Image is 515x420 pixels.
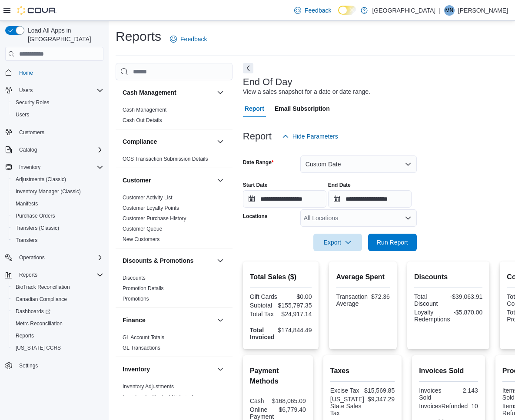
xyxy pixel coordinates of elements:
[12,282,73,292] a: BioTrack Reconciliation
[377,238,408,247] span: Run Report
[9,185,107,198] button: Inventory Manager (Classic)
[16,145,103,155] span: Catalog
[9,342,107,354] button: [US_STATE] CCRS
[282,293,312,300] div: $0.00
[458,5,508,16] p: [PERSON_NAME]
[19,362,38,369] span: Settings
[9,96,107,109] button: Security Roles
[123,226,162,232] a: Customer Queue
[123,256,213,265] button: Discounts & Promotions
[16,252,48,263] button: Operations
[328,190,412,208] input: Press the down key to open a popover containing a calendar.
[123,225,162,232] span: Customer Queue
[278,327,312,334] div: $174,844.49
[445,5,454,16] span: MN
[250,397,269,404] div: Cash
[123,295,149,302] span: Promotions
[372,5,435,16] p: [GEOGRAPHIC_DATA]
[300,155,417,173] button: Custom Date
[16,344,61,351] span: [US_STATE] CCRS
[368,396,395,403] div: $9,347.29
[405,215,412,222] button: Open list of options
[16,67,103,78] span: Home
[215,87,226,98] button: Cash Management
[19,146,37,153] span: Catalog
[250,311,278,317] div: Total Tax
[123,194,173,201] span: Customer Activity List
[471,403,478,410] div: 10
[16,237,37,244] span: Transfers
[215,255,226,266] button: Discounts & Promotions
[16,162,44,172] button: Inventory
[250,272,312,282] h2: Total Sales ($)
[16,127,48,138] a: Customers
[123,195,173,201] a: Customer Activity List
[243,190,326,208] input: Press the down key to open a popover containing a calendar.
[215,136,226,147] button: Compliance
[19,164,40,171] span: Inventory
[16,99,49,106] span: Security Roles
[123,137,157,146] h3: Compliance
[250,293,279,300] div: Gift Cards
[12,343,103,353] span: Washington CCRS
[19,271,37,278] span: Reports
[180,35,207,43] span: Feedback
[123,256,193,265] h3: Discounts & Promotions
[330,387,361,394] div: Excise Tax
[123,285,164,291] a: Promotion Details
[123,345,160,351] a: GL Transactions
[123,88,176,97] h3: Cash Management
[319,234,357,251] span: Export
[123,155,208,162] span: OCS Transaction Submission Details
[2,251,107,264] button: Operations
[12,109,33,120] a: Users
[116,332,233,357] div: Finance
[123,384,174,390] a: Inventory Adjustments
[19,69,33,76] span: Home
[2,126,107,139] button: Customers
[330,396,364,417] div: [US_STATE] State Sales Tax
[123,365,213,374] button: Inventory
[16,111,29,118] span: Users
[16,270,41,280] button: Reports
[9,198,107,210] button: Manifests
[279,128,342,145] button: Hide Parameters
[2,66,107,79] button: Home
[336,293,368,307] div: Transaction Average
[12,198,41,209] a: Manifests
[250,327,275,341] strong: Total Invoiced
[16,162,103,172] span: Inventory
[278,302,312,309] div: $155,797.35
[9,330,107,342] button: Reports
[16,176,66,183] span: Adjustments (Classic)
[123,394,193,400] a: Inventory by Product Historical
[9,210,107,222] button: Purchase Orders
[328,182,351,189] label: End Date
[2,269,107,281] button: Reports
[19,129,44,136] span: Customers
[336,272,389,282] h2: Average Spent
[313,234,362,251] button: Export
[123,215,186,222] a: Customer Purchase History
[243,131,272,142] h3: Report
[12,186,84,197] a: Inventory Manager (Classic)
[16,200,38,207] span: Manifests
[12,282,103,292] span: BioTrack Reconciliation
[279,406,306,413] div: $6,779.40
[123,88,213,97] button: Cash Management
[250,302,275,309] div: Subtotal
[419,366,478,376] h2: Invoices Sold
[16,212,55,219] span: Purchase Orders
[123,205,179,211] a: Customer Loyalty Points
[453,309,482,316] div: -$5,870.00
[16,85,103,96] span: Users
[12,306,103,317] span: Dashboards
[414,309,450,323] div: Loyalty Redemptions
[16,270,103,280] span: Reports
[116,105,233,129] div: Cash Management
[9,305,107,317] a: Dashboards
[250,366,306,387] h2: Payment Methods
[12,223,103,233] span: Transfers (Classic)
[12,198,103,209] span: Manifests
[16,296,67,303] span: Canadian Compliance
